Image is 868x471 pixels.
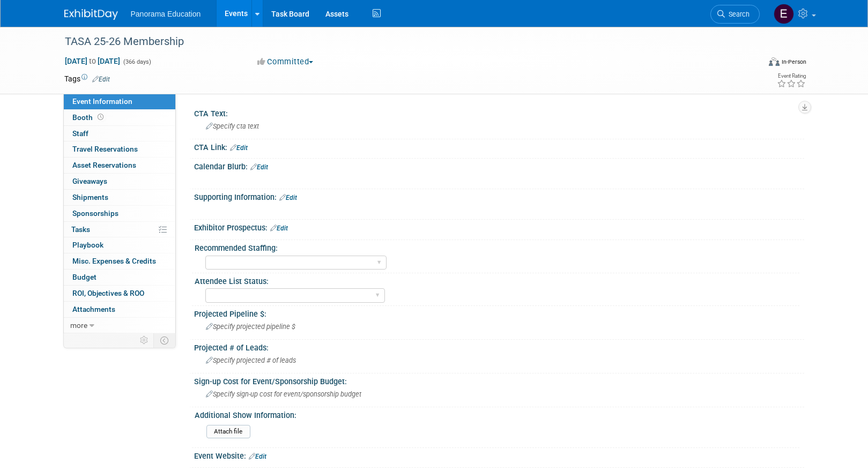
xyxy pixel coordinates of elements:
[725,10,750,18] span: Search
[194,448,804,462] div: Event Website:
[64,190,175,205] a: Shipments
[64,9,118,20] img: ExhibitDay
[72,161,136,169] span: Asset Reservations
[194,340,804,353] div: Projected # of Leads:
[72,129,88,138] span: Staff
[72,177,107,185] span: Giveaways
[250,163,268,171] a: Edit
[72,241,103,249] span: Playbook
[72,257,156,265] span: Misc. Expenses & Credits
[64,126,175,141] a: Staff
[774,4,794,24] img: External Events Calendar
[769,57,780,66] img: Format-Inperson.png
[72,193,108,201] span: Shipments
[87,57,98,65] span: to
[72,305,115,313] span: Attachments
[64,222,175,237] a: Tasks
[72,145,138,153] span: Travel Reservations
[194,106,804,119] div: CTA Text:
[153,333,175,347] td: Toggle Event Tabs
[710,5,760,24] a: Search
[72,113,106,122] span: Booth
[279,194,297,201] a: Edit
[194,220,804,234] div: Exhibitor Prospectus:
[72,273,97,281] span: Budget
[64,318,175,333] a: more
[71,225,90,234] span: Tasks
[64,206,175,221] a: Sponsorships
[230,144,248,152] a: Edit
[61,32,744,51] div: TASA 25-26 Membership
[131,10,201,18] span: Panorama Education
[64,270,175,285] a: Budget
[696,56,807,72] div: Event Format
[135,333,154,347] td: Personalize Event Tab Strip
[92,76,110,83] a: Edit
[64,110,175,125] a: Booth
[194,139,804,153] div: CTA Link:
[70,321,87,330] span: more
[254,56,317,68] button: Committed
[64,174,175,189] a: Giveaways
[249,453,266,460] a: Edit
[270,225,288,232] a: Edit
[64,302,175,317] a: Attachments
[777,73,806,79] div: Event Rating
[64,253,175,269] a: Misc. Expenses & Credits
[64,56,121,66] span: [DATE] [DATE]
[122,58,151,65] span: (366 days)
[194,159,804,173] div: Calendar Blurb:
[64,237,175,253] a: Playbook
[194,373,804,387] div: Sign-up Cost for Event/Sponsorship Budget:
[194,306,804,319] div: Projected Pipeline $:
[64,158,175,173] a: Asset Reservations
[781,58,806,66] div: In-Person
[64,286,175,301] a: ROI, Objectives & ROO
[95,113,106,121] span: Booth not reserved yet
[72,289,144,297] span: ROI, Objectives & ROO
[206,122,259,130] span: Specify cta text
[72,209,118,218] span: Sponsorships
[64,141,175,157] a: Travel Reservations
[206,390,361,398] span: Specify sign-up cost for event/sponsorship budget
[206,356,296,364] span: Specify projected # of leads
[64,94,175,109] a: Event Information
[195,407,799,421] div: Additional Show Information:
[72,97,132,106] span: Event Information
[195,240,799,253] div: Recommended Staffing:
[206,323,295,331] span: Specify projected pipeline $
[194,189,804,203] div: Supporting Information:
[64,73,110,84] td: Tags
[195,273,799,287] div: Attendee List Status:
